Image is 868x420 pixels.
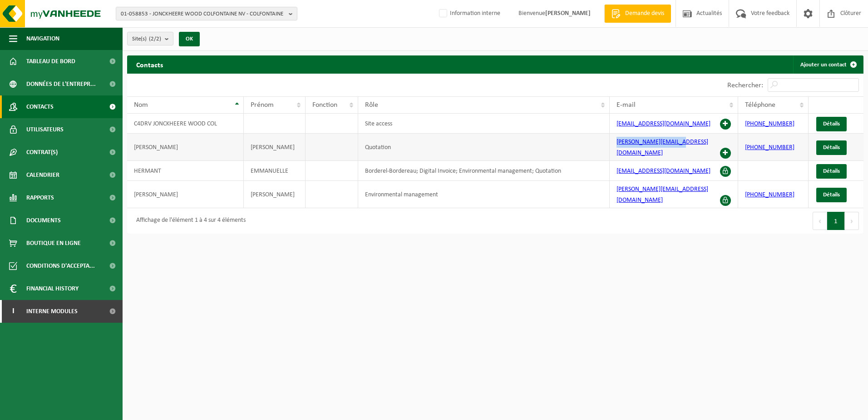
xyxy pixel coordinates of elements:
[26,27,59,50] span: Navigation
[26,232,81,255] span: Boutique en ligne
[745,120,794,127] a: [PHONE_NUMBER]
[816,117,847,131] a: Détails
[616,139,708,156] a: [PERSON_NAME][EMAIL_ADDRESS][DOMAIN_NAME]
[26,209,61,232] span: Documents
[26,255,95,277] span: Conditions d'accepta...
[9,300,17,323] span: I
[358,161,610,181] td: Borderel-Bordereau; Digital Invoice; Environmental management; Quotation
[116,7,297,20] button: 01-058853 - JONCKHEERE WOOD COLFONTAINE NV - COLFONTAINE
[132,213,246,229] div: Affichage de l'élément 1 à 4 sur 4 éléments
[616,120,710,127] a: [EMAIL_ADDRESS][DOMAIN_NAME]
[26,300,78,323] span: Interne modules
[604,5,671,23] a: Demande devis
[813,212,827,230] button: Previous
[358,181,610,208] td: Environmental management
[121,7,285,21] span: 01-058853 - JONCKHEERE WOOD COLFONTAINE NV - COLFONTAINE
[816,140,847,155] a: Détails
[179,32,200,46] button: OK
[827,212,845,230] button: 1
[823,168,840,174] span: Détails
[127,134,244,161] td: [PERSON_NAME]
[26,118,64,141] span: Utilisateurs
[134,101,148,109] span: Nom
[26,141,58,164] span: Contrat(s)
[437,7,500,20] label: Information interne
[823,145,840,150] span: Détails
[26,73,96,95] span: Données de l'entrepr...
[845,212,859,230] button: Next
[244,134,305,161] td: [PERSON_NAME]
[127,161,244,181] td: HERMANT
[823,121,840,127] span: Détails
[358,134,610,161] td: Quotation
[26,277,79,300] span: Financial History
[244,161,305,181] td: EMMANUELLE
[358,114,610,134] td: Site access
[26,186,54,209] span: Rapports
[26,50,75,73] span: Tableau de bord
[823,192,840,198] span: Détails
[127,32,173,45] button: Site(s)(2/2)
[132,32,161,46] span: Site(s)
[26,164,59,186] span: Calendrier
[616,101,636,109] span: E-mail
[793,55,863,74] a: Ajouter un contact
[545,10,591,17] strong: [PERSON_NAME]
[616,168,710,175] a: [EMAIL_ADDRESS][DOMAIN_NAME]
[251,101,274,109] span: Prénom
[312,101,337,109] span: Fonction
[816,164,847,179] a: Détails
[816,188,847,202] a: Détails
[26,95,54,118] span: Contacts
[727,82,763,89] label: Rechercher:
[127,181,244,208] td: [PERSON_NAME]
[244,181,305,208] td: [PERSON_NAME]
[745,101,775,109] span: Téléphone
[623,9,666,18] span: Demande devis
[745,191,794,198] a: [PHONE_NUMBER]
[127,55,172,73] h2: Contacts
[149,36,161,42] count: (2/2)
[745,144,794,151] a: [PHONE_NUMBER]
[365,101,378,109] span: Rôle
[127,114,244,134] td: C4DRV JONCKHEERE WOOD COL
[616,186,708,204] a: [PERSON_NAME][EMAIL_ADDRESS][DOMAIN_NAME]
